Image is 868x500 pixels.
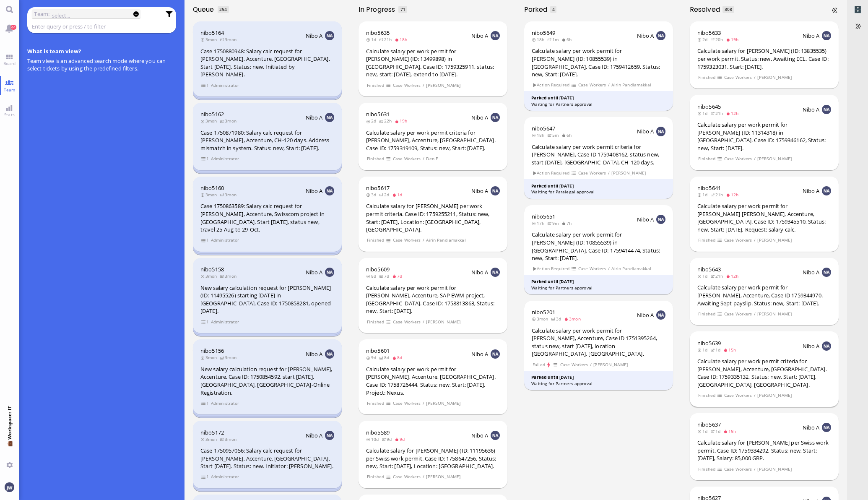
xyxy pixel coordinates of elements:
span: 12h [726,273,741,279]
span: 3mon [220,118,239,124]
span: view 1 items [201,82,209,89]
span: nibo5601 [366,347,390,354]
span: 308 [725,6,732,12]
span: / [754,74,756,81]
span: 18h [395,36,410,42]
span: 21h [710,110,726,116]
span: Administrator [211,155,239,162]
a: nibo5647 [532,125,555,132]
span: Case Workers [724,466,752,473]
span: Nibo A [637,128,654,135]
img: NA [325,31,334,40]
span: 4 [552,6,555,12]
a: nibo5643 [697,266,721,273]
span: Nibo A [306,114,323,121]
span: Nibo A [306,187,323,195]
span: Nibo A [471,350,489,358]
span: / [422,400,425,407]
span: Case Workers [724,74,752,81]
span: 3d [551,316,564,322]
h4: What is team view? [27,47,177,55]
span: Archived [854,5,862,14]
span: Case Workers [724,237,752,244]
span: 2d [379,192,392,198]
a: nibo5201 [532,308,555,316]
span: [PERSON_NAME] [426,82,461,89]
span: Airin Pandiamakkal [426,237,466,244]
span: Action Required [532,81,570,89]
span: Queue [193,5,217,14]
a: nibo5649 [532,29,555,36]
img: NA [491,31,500,40]
img: NA [491,268,500,277]
a: nibo5609 [366,266,390,273]
input: select... [52,11,125,20]
span: [PERSON_NAME] [757,392,792,399]
span: 1d [697,110,710,116]
img: NA [325,349,334,359]
span: 1d [710,347,723,353]
span: Case Workers [392,318,421,326]
div: Waiting for Partners approval [531,101,666,107]
span: 9d [382,436,395,442]
span: 9m [547,220,561,226]
span: Finished [366,473,384,480]
img: NA [822,186,831,195]
span: Finished [698,74,715,81]
span: [PERSON_NAME] [611,169,646,177]
span: / [754,237,756,244]
span: / [422,82,425,89]
span: 1d [710,428,723,434]
span: 3mon [200,273,220,279]
span: 9d [395,436,408,442]
span: Airin Pandiamakkal [611,81,652,89]
span: 6h [561,36,574,42]
span: 3mon [200,436,220,442]
span: Case Workers [578,169,606,177]
span: / [422,155,425,162]
div: Waiting for Partners approval [531,380,666,387]
span: 7d [392,273,405,279]
div: Waiting for Paralegal approval [531,189,666,195]
a: nibo5651 [532,213,555,220]
span: view 1 items [201,473,209,480]
span: Nibo A [306,350,323,358]
span: Nibo A [803,187,820,195]
a: nibo5589 [366,429,390,436]
span: [PERSON_NAME] [593,361,628,368]
input: Enter query or press / to filter [32,22,161,31]
span: / [422,237,425,244]
span: [PERSON_NAME] [757,237,792,244]
span: / [422,473,425,480]
a: nibo5156 [200,347,224,354]
img: NA [656,127,665,136]
span: Finished [698,237,715,244]
span: 1d [697,347,710,353]
a: nibo5645 [697,103,721,110]
label: Team: [34,9,49,18]
div: Waiting for Partners approval [531,285,666,291]
div: Calculate salary per work permit for [PERSON_NAME] (ID: 10855539) in [GEOGRAPHIC_DATA]. Case ID: ... [532,231,665,262]
img: NA [822,423,831,432]
span: 1d [697,192,710,198]
span: Nibo A [471,432,489,439]
span: / [754,392,756,399]
a: nibo5641 [697,184,721,192]
span: 15h [723,347,739,353]
span: 7d [379,273,392,279]
span: Stats [2,112,17,117]
span: 7h [561,220,574,226]
span: 3mon [200,354,220,360]
span: 15h [723,428,739,434]
div: Calculate salary per work permit for [PERSON_NAME] (ID: 10855539) in [GEOGRAPHIC_DATA]. Case ID: ... [532,47,665,78]
span: Board [1,60,18,66]
span: 8d [379,354,392,360]
div: Calculate salary per work permit for [PERSON_NAME], Accenture, Case ID 1751395264, status new, st... [532,327,665,358]
div: Case 1750871980: Salary calc request for [PERSON_NAME], Accenture, CH-120 days. Address mismatch ... [200,129,334,152]
img: You [5,482,14,492]
span: Nibo A [471,268,489,276]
